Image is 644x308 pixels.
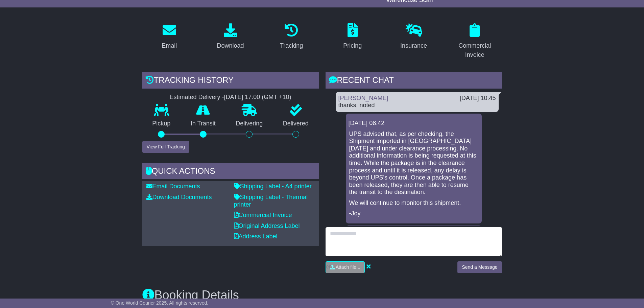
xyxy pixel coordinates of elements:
[234,233,278,240] a: Address Label
[146,194,212,200] a: Download Documents
[326,72,502,90] div: RECENT CHAT
[234,183,312,190] a: Shipping Label - A4 printer
[349,210,478,217] p: -Joy
[142,141,189,153] button: View Full Tracking
[457,261,502,273] button: Send a Message
[142,120,181,127] p: Pickup
[349,131,478,196] p: UPS advised that, as per checking, the Shipment imported in [GEOGRAPHIC_DATA] [DATE] and under cl...
[111,300,209,306] span: © One World Courier 2025. All rights reserved.
[273,120,319,127] p: Delivered
[234,212,292,218] a: Commercial Invoice
[276,21,307,53] a: Tracking
[226,120,273,127] p: Delivering
[349,199,478,207] p: We will continue to monitor this shipment.
[142,94,319,101] div: Estimated Delivery -
[338,102,496,109] div: thanks, noted
[212,21,248,53] a: Download
[142,288,502,302] h3: Booking Details
[234,194,308,208] a: Shipping Label - Thermal printer
[234,222,300,229] a: Original Address Label
[142,72,319,90] div: Tracking history
[448,21,502,62] a: Commercial Invoice
[142,163,319,181] div: Quick Actions
[280,41,303,50] div: Tracking
[157,21,181,53] a: Email
[396,21,431,53] a: Insurance
[146,183,200,190] a: Email Documents
[460,95,496,102] div: [DATE] 10:45
[400,41,427,50] div: Insurance
[181,120,226,127] p: In Transit
[452,41,498,60] div: Commercial Invoice
[338,95,388,101] a: [PERSON_NAME]
[349,120,479,127] div: [DATE] 08:42
[224,94,291,101] div: [DATE] 17:00 (GMT +10)
[217,41,244,50] div: Download
[343,41,362,50] div: Pricing
[339,21,366,53] a: Pricing
[162,41,177,50] div: Email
